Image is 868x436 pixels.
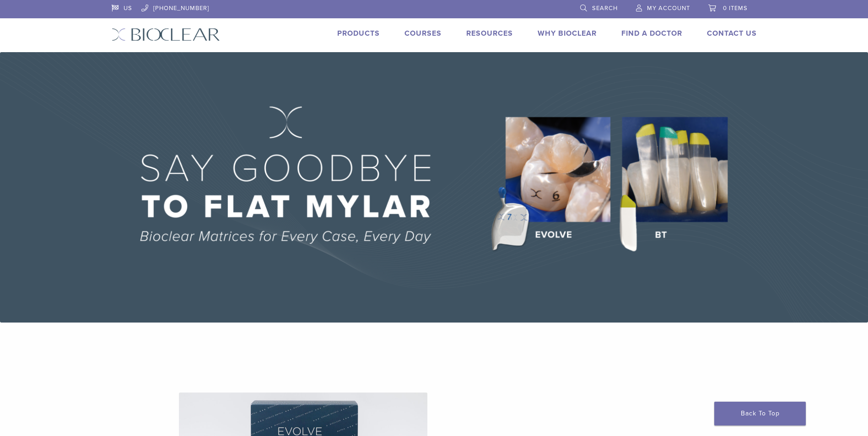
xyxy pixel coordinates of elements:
[112,28,220,41] img: Bioclear
[538,29,597,38] a: Why Bioclear
[466,29,513,38] a: Resources
[592,5,618,12] span: Search
[647,5,690,12] span: My Account
[723,5,748,12] span: 0 items
[337,29,380,38] a: Products
[707,29,757,38] a: Contact Us
[621,29,682,38] a: Find A Doctor
[404,29,442,38] a: Courses
[714,402,806,425] a: Back To Top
